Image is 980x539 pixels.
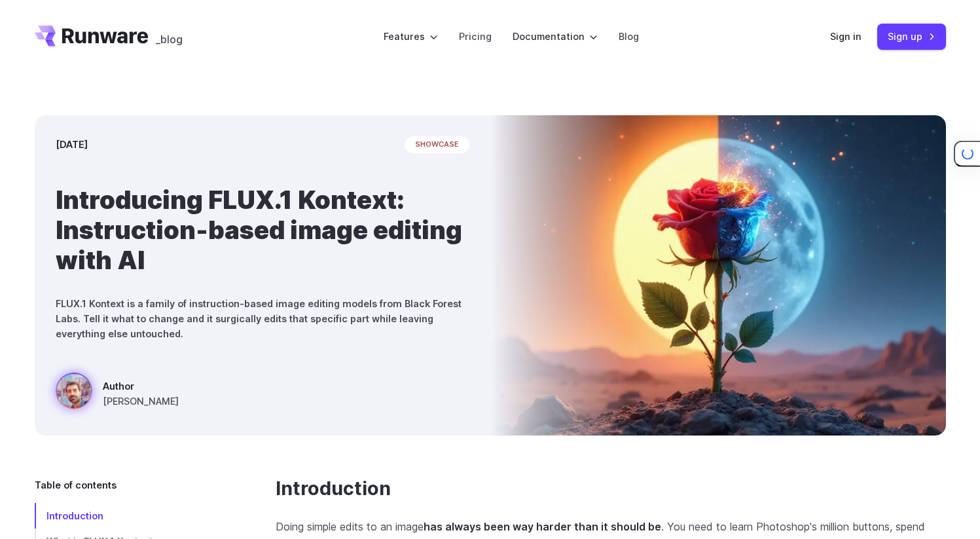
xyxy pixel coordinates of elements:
strong: has always been way harder than it should be [424,520,661,533]
span: showcase [405,136,469,153]
time: [DATE] [56,137,88,152]
p: FLUX.1 Kontext is a family of instruction-based image editing models from Black Forest Labs. Tell... [56,296,469,341]
label: Documentation [513,29,598,44]
a: Introduction [276,477,391,500]
a: Pricing [459,29,492,44]
a: Sign up [877,24,946,49]
span: Introduction [46,510,103,521]
a: Introduction [35,503,234,529]
a: Blog [619,29,639,44]
a: Go to / [35,26,149,46]
a: Surreal rose in a desert landscape, split between day and night with the sun and moon aligned beh... [56,373,179,415]
span: _blog [156,34,183,45]
a: Sign in [830,29,862,44]
span: [PERSON_NAME] [103,394,179,409]
a: _blog [156,26,183,46]
span: Author [103,379,179,394]
label: Features [384,29,438,44]
img: Surreal rose in a desert landscape, split between day and night with the sun and moon aligned beh... [490,115,946,436]
h1: Introducing FLUX.1 Kontext: Instruction-based image editing with AI [56,185,469,275]
span: Table of contents [35,477,117,493]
